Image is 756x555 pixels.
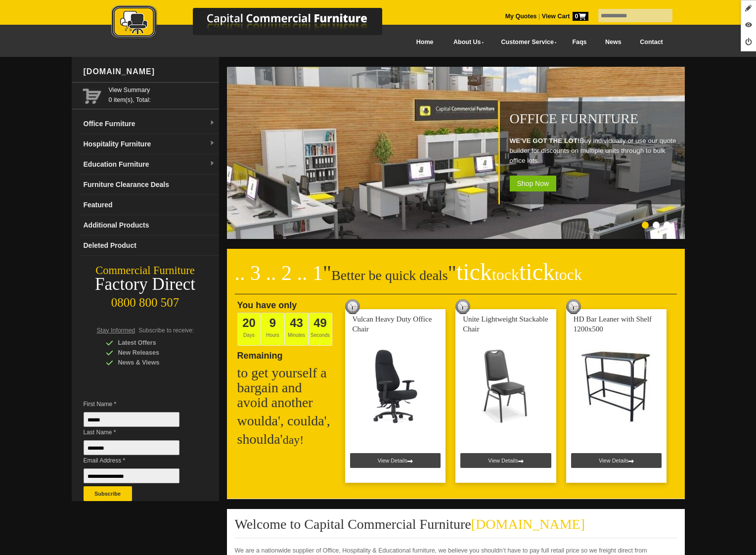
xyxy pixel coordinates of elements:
span: You have only [237,300,297,310]
span: tock [492,266,519,283]
h2: shoulda' [237,432,336,447]
span: Hours [261,313,285,346]
span: 43 [290,316,303,329]
span: .. 3 .. 2 .. 1 [235,262,323,284]
a: Hospitality Furnituredropdown [80,134,219,154]
span: " [448,262,582,284]
span: Email Address * [84,456,194,465]
div: Commercial Furniture [72,264,219,277]
input: First Name * [84,412,179,427]
span: 9 [269,316,276,329]
a: View Cart0 [540,13,588,20]
img: Capital Commercial Furniture Logo [84,5,430,41]
li: Page dot 2 [653,222,660,229]
span: Minutes [285,313,309,346]
span: First Name * [84,399,194,409]
span: [DOMAIN_NAME] [471,516,585,532]
span: Last Name * [84,427,194,437]
strong: WE'VE GOT THE LOT! [510,137,580,144]
a: Office Furniture WE'VE GOT THE LOT!Buy individually or use our quote builder for discounts on mul... [227,233,687,240]
li: Page dot 3 [664,222,670,229]
strong: View Cart [542,13,588,20]
span: 0 item(s), Total: [109,85,215,103]
input: Email Address * [84,468,179,483]
img: Office Furniture [227,67,687,239]
a: Education Furnituredropdown [80,154,219,175]
img: dropdown [209,140,215,146]
a: Furniture Clearance Deals [80,175,219,195]
span: Subscribe to receive: [138,327,194,334]
span: tock [555,266,582,283]
h2: Better be quick deals [235,265,677,294]
div: News & Views [106,358,200,368]
a: Office Furnituredropdown [80,114,219,134]
a: Contact [630,31,672,53]
span: Remaining [237,347,283,361]
h1: Office Furniture [510,111,680,126]
img: dropdown [209,120,215,126]
a: Customer Service [490,31,563,53]
a: View Summary [109,85,215,95]
div: Latest Offers [106,338,200,348]
div: Factory Direct [72,277,219,291]
img: tick tock deal clock [455,299,470,314]
h2: to get yourself a bargain and avoid another [237,366,336,410]
img: tick tock deal clock [345,299,360,314]
a: Featured [80,195,219,215]
a: About Us [443,31,490,53]
span: Days [237,313,261,346]
a: Deleted Product [80,235,219,256]
li: Page dot 1 [642,222,649,229]
a: Faqs [563,31,596,53]
a: Capital Commercial Furniture Logo [84,5,430,44]
span: 0 [573,12,588,21]
span: tick tick [456,259,582,285]
input: Last Name * [84,440,179,455]
div: 0800 800 507 [72,291,219,310]
button: Subscribe [84,486,132,501]
h2: Welcome to Capital Commercial Furniture [235,517,677,538]
a: Additional Products [80,215,219,235]
h2: woulda', coulda', [237,414,336,428]
span: 49 [313,316,327,329]
a: My Quotes [505,13,537,20]
p: Buy individually or use our quote builder for discounts on multiple units through to bulk office ... [510,136,680,166]
span: Stay Informed [97,327,135,334]
a: News [596,31,630,53]
img: dropdown [209,161,215,167]
span: Seconds [309,313,332,346]
span: 20 [242,316,256,329]
span: day! [283,433,304,446]
span: " [323,262,331,284]
img: tick tock deal clock [566,299,581,314]
span: Shop Now [510,176,557,191]
div: New Releases [106,348,200,358]
div: [DOMAIN_NAME] [80,57,219,87]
